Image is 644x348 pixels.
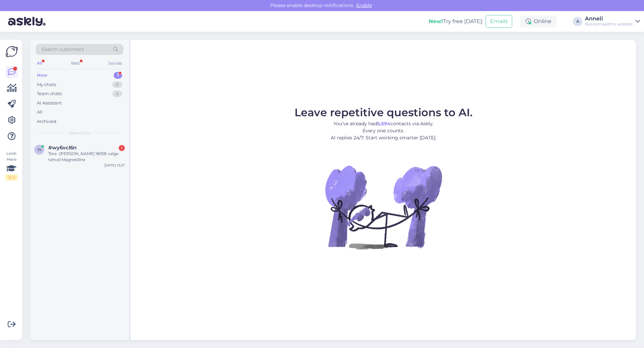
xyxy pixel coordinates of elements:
span: Search customers [42,46,84,53]
button: Emails [486,15,512,28]
span: w [37,147,42,152]
div: All [36,59,43,68]
span: #wy6vcl6n [48,145,76,151]
span: New chats [69,130,90,136]
div: A [573,17,582,26]
div: Socials [107,59,123,68]
div: Web [69,59,81,68]
div: 4 [112,90,122,97]
div: Look Here [5,150,17,181]
div: 1 [114,72,122,79]
div: Tere -[PERSON_NAME] 96158 valge tahvel Magnetiline [48,151,125,163]
div: Anneli [585,16,633,21]
div: Team chats [37,90,62,97]
div: 0 [112,81,122,88]
p: You’ve already had contacts via Askly. Every one counts. AI replies 24/7. Start working smarter [... [294,120,473,141]
span: Leave repetitive questions to AI. [294,106,473,119]
div: Büroomaailm's website [585,21,633,27]
div: 1 [119,145,125,151]
img: No Chat active [323,147,444,267]
div: New [37,72,47,79]
span: Enable [354,2,374,8]
div: [DATE] 13:27 [104,163,125,168]
div: All [37,109,43,116]
div: Archived [37,118,56,125]
div: Online [520,15,557,27]
div: 2 / 3 [5,175,17,181]
div: Try free [DATE]: [429,17,483,25]
img: Askly Logo [5,45,18,58]
div: AI Assistant [37,100,62,107]
a: AnneliBüroomaailm's website [585,16,640,27]
div: My chats [37,81,56,88]
b: New! [429,18,443,24]
b: 5,694 [377,121,390,127]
